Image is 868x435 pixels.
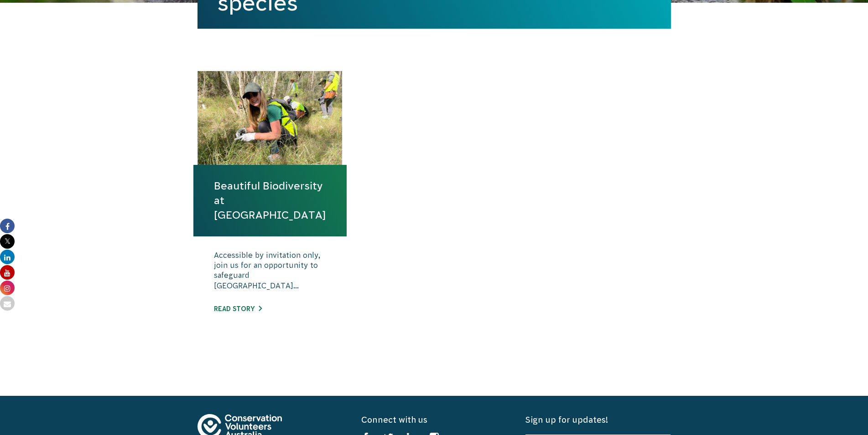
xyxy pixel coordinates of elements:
[214,250,326,296] p: Accessible by invitation only, join us for an opportunity to safeguard [GEOGRAPHIC_DATA]...
[361,414,506,425] h5: Connect with us
[214,179,326,223] a: Beautiful Biodiversity at [GEOGRAPHIC_DATA]
[525,414,670,425] h5: Sign up for updates!
[214,305,262,312] a: Read story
